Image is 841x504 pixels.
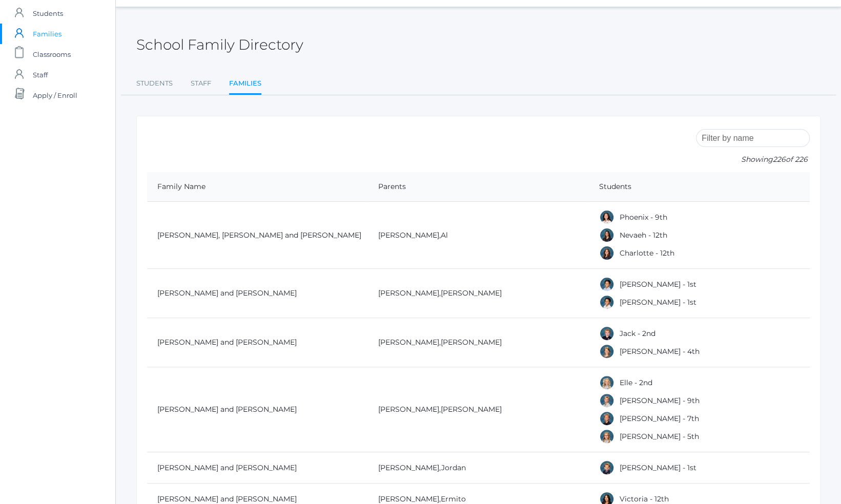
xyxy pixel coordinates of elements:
a: Ermito [441,494,466,503]
span: Staff [33,65,48,85]
a: [PERSON_NAME] - 5th [620,432,699,441]
a: [PERSON_NAME] [378,230,439,240]
div: Logan Albanese [599,393,614,408]
div: Charlotte Abdulla [599,245,614,261]
span: Classrooms [33,44,71,65]
th: Family Name [147,172,368,202]
p: Showing of 226 [696,154,810,165]
div: Grayson Abrea [599,295,614,310]
span: Apply / Enroll [33,85,77,106]
a: [PERSON_NAME] [441,338,502,347]
td: , [368,367,589,452]
a: [PERSON_NAME] [378,463,439,472]
div: Cole Albanese [599,411,614,426]
th: Students [589,172,810,202]
a: [PERSON_NAME] [378,494,439,503]
a: Charlotte - 12th [620,248,674,258]
a: [PERSON_NAME] [378,405,439,414]
a: Students [136,73,173,94]
a: Jack - 2nd [620,329,655,338]
a: [PERSON_NAME] and [PERSON_NAME] [157,494,297,503]
a: [PERSON_NAME] [441,405,502,414]
a: [PERSON_NAME] - 7th [620,414,699,423]
a: Victoria - 12th [620,494,669,503]
h2: School Family Directory [136,37,303,53]
a: [PERSON_NAME] [378,338,439,347]
a: [PERSON_NAME] and [PERSON_NAME] [157,405,297,414]
a: Families [229,73,261,95]
div: Nolan Alstot [599,460,614,475]
div: Jack Adams [599,326,614,341]
div: Elle Albanese [599,375,614,390]
th: Parents [368,172,589,202]
div: Amelia Adams [599,344,614,359]
input: Filter by name [696,129,810,147]
a: [PERSON_NAME] [378,288,439,298]
td: , [368,318,589,367]
td: , [368,269,589,318]
a: [PERSON_NAME] - 4th [620,347,700,356]
a: [PERSON_NAME], [PERSON_NAME] and [PERSON_NAME] [157,230,361,240]
a: Jordan [441,463,466,472]
a: [PERSON_NAME] [441,288,502,298]
a: [PERSON_NAME] - 1st [620,298,696,307]
a: [PERSON_NAME] and [PERSON_NAME] [157,463,297,472]
td: , [368,202,589,269]
div: Nevaeh Abdulla [599,227,614,243]
span: Families [33,24,61,44]
a: [PERSON_NAME] and [PERSON_NAME] [157,338,297,347]
a: [PERSON_NAME] and [PERSON_NAME] [157,288,297,298]
a: [PERSON_NAME] - 1st [620,463,696,472]
a: Staff [191,73,211,94]
a: Elle - 2nd [620,378,652,387]
div: Paige Albanese [599,429,614,444]
a: [PERSON_NAME] - 9th [620,396,700,405]
a: Phoenix - 9th [620,213,667,222]
span: Students [33,3,63,24]
div: Phoenix Abdulla [599,209,614,225]
a: Al [441,230,448,240]
td: , [368,452,589,484]
a: Nevaeh - 12th [620,230,667,240]
a: [PERSON_NAME] - 1st [620,280,696,289]
div: Dominic Abrea [599,277,614,292]
span: 226 [773,155,786,164]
